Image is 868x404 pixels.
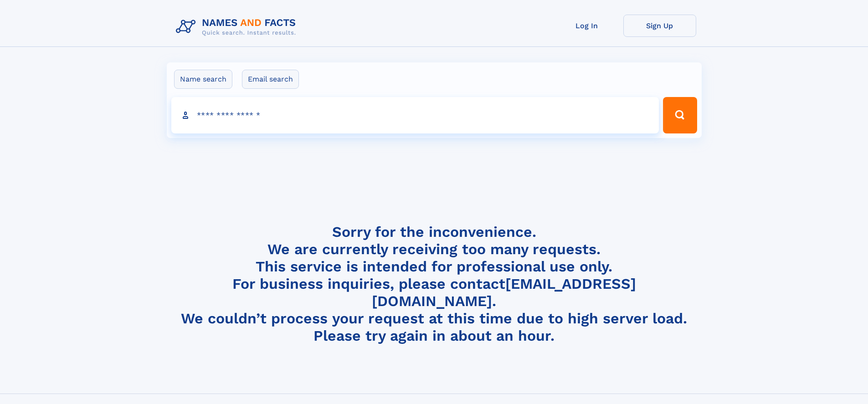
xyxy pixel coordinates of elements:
[663,97,697,133] button: Search Button
[174,70,232,89] label: Name search
[550,15,623,37] a: Log In
[372,275,636,310] a: [EMAIL_ADDRESS][DOMAIN_NAME]
[172,15,303,39] img: Logo Names and Facts
[172,223,696,345] h4: Sorry for the inconvenience. We are currently receiving too many requests. This service is intend...
[242,70,299,89] label: Email search
[623,15,696,37] a: Sign Up
[171,97,659,133] input: search input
